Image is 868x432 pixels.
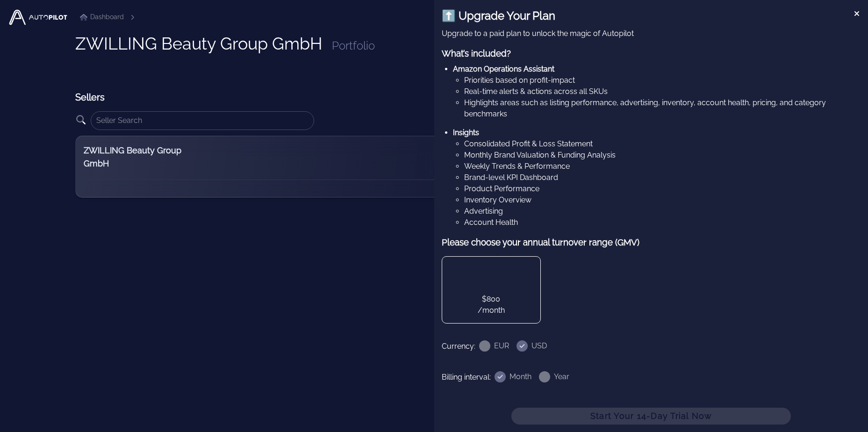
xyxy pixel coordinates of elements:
[84,144,201,170] h2: ZWILLING Beauty Group GmbH
[464,217,861,228] li: Account Health
[442,47,861,60] h3: What’s included?
[450,294,533,316] div: $800 /month
[453,65,554,73] strong: Amazon Operations Assistant
[509,372,531,382] label: Month
[464,206,861,217] li: Advertising
[464,86,861,97] li: Real-time alerts & actions across all SKUs
[442,236,861,249] h3: Please choose your annual turnover range (GMV)
[464,183,861,194] li: Product Performance
[442,372,491,383] div: Billing interval:
[96,113,309,128] input: Seller Search
[464,75,861,86] li: Priorities based on profit-impact
[464,172,861,183] li: Brand-level KPI Dashboard
[332,39,375,52] span: Portfolio
[442,341,475,352] div: Currency:
[75,34,323,53] h1: ZWILLING Beauty Group GmbH
[442,7,861,24] h2: ⬆️ Upgrade Your Plan
[442,28,861,39] p: Upgrade to a paid plan to unlock the magic of Autopilot
[7,8,69,27] img: Autopilot
[464,150,861,161] li: Monthly Brand Valuation & Funding Analysis
[464,138,861,150] li: Consolidated Profit & Loss Statement
[75,91,793,104] h2: Sellers
[464,97,861,120] li: Highlights areas such as listing performance, advertising, inventory, account health, pricing, an...
[494,341,509,351] label: EUR
[453,128,479,137] strong: Insights
[531,341,547,351] label: USD
[464,194,861,206] li: Inventory Overview
[464,161,861,172] li: Weekly Trends & Performance
[442,256,541,324] button: $800/month
[554,372,569,382] label: Year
